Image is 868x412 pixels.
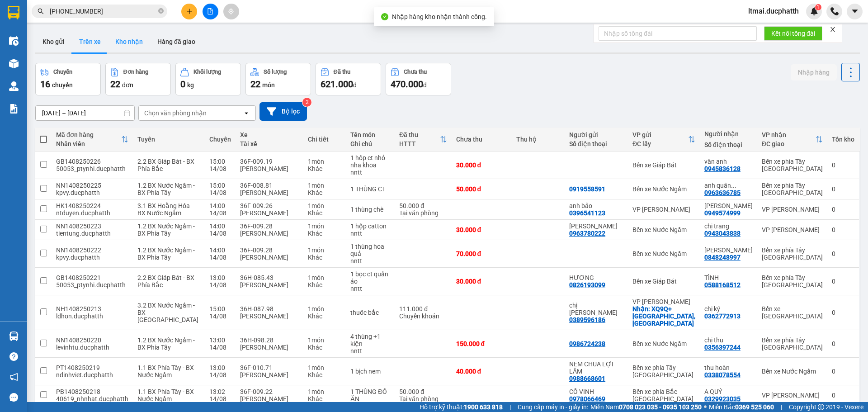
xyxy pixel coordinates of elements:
div: 0329923035 [704,395,741,403]
div: Bến xe Nước Ngầm [632,340,695,347]
div: [PERSON_NAME] [240,395,299,403]
div: Nhân viên [56,140,121,147]
span: aim [228,8,234,14]
div: [PERSON_NAME] [240,209,299,217]
div: Tại văn phòng [399,209,447,217]
div: VP [PERSON_NAME] [762,392,823,399]
div: 1 món [308,223,341,230]
button: Đơn hàng22đơn [105,63,171,95]
span: ... [731,182,736,189]
div: 14/08 [209,281,231,289]
div: 0 [832,392,854,399]
div: 1 THÙNG CT [350,185,390,193]
div: Chưa thu [404,69,427,75]
div: Mã đơn hàng [56,131,121,138]
div: 0 [832,278,854,285]
div: 1 món [308,388,341,395]
div: Xe [240,131,299,138]
div: 0945836128 [704,165,741,172]
div: 1 bọc ct quần áo [350,270,390,285]
div: Đã thu [399,131,439,138]
div: anh quân (thịnh 0986916915) [704,182,753,189]
div: 14:00 [209,223,231,230]
th: Toggle SortBy [52,128,133,152]
div: VP nhận [762,131,816,138]
div: 0 [832,250,854,257]
div: Bến xe Nước Ngầm [632,185,695,193]
div: Người gửi [569,131,623,138]
div: chang [704,246,753,254]
div: Tên món [350,131,390,138]
span: 1.2 BX Nước Ngầm - BX Phía Tây [137,182,195,196]
button: Trên xe [72,31,108,52]
div: 0848248997 [704,254,741,261]
div: [PERSON_NAME] [240,344,299,351]
button: plus [181,4,197,19]
sup: 1 [815,4,821,10]
div: nntt [350,169,390,176]
span: 1.2 BX Nước Ngầm - BX Phía Tây [137,246,195,261]
span: copyright [818,404,824,410]
div: 0826193099 [569,281,605,289]
img: logo-vxr [8,6,19,19]
img: solution-icon [9,104,19,114]
div: Khác [308,395,341,403]
div: Số điện thoại [569,140,623,147]
div: [PERSON_NAME] [240,371,299,379]
button: Đã thu621.000đ [316,63,381,95]
button: caret-down [847,4,863,19]
span: notification [9,373,18,381]
strong: 0708 023 035 - 0935 103 250 [619,403,702,411]
div: 13:00 [209,274,231,281]
div: hà minh [704,202,753,209]
input: Select a date range. [36,106,134,120]
div: 14/08 [209,254,231,261]
span: 2.2 BX Giáp Bát - BX Phía Bắc [137,274,194,289]
button: Hàng đã giao [150,31,203,52]
div: 0588168512 [704,281,741,289]
div: 0 [832,161,854,169]
div: 15:00 [209,182,231,189]
div: [PERSON_NAME] [240,189,299,196]
div: PB1408250218 [56,388,128,395]
div: 50.000 đ [399,202,447,209]
div: Khác [308,344,341,351]
div: [PERSON_NAME] [240,281,299,289]
div: 14/08 [209,371,231,379]
button: Bộ lọc [259,102,307,121]
div: Chuyến [53,69,72,75]
div: chị thu [704,336,753,344]
div: Bến xe phía Bắc [GEOGRAPHIC_DATA] [632,388,695,403]
div: 0988668601 [569,375,605,382]
img: warehouse-icon [9,81,19,91]
div: [PERSON_NAME] [240,165,299,172]
div: nntt [350,257,390,265]
div: Khác [308,313,341,320]
div: 0 [832,309,854,316]
div: Chưa thu [456,136,508,143]
div: Khác [308,371,341,379]
span: 22 [250,79,260,90]
img: icon-new-feature [810,7,818,15]
div: 30.000 đ [456,161,508,169]
div: Tài xế [240,140,299,147]
span: 3.2 BX Nước Ngầm - BX [GEOGRAPHIC_DATA] [137,302,198,323]
div: 13:00 [209,364,231,371]
div: vân anh [704,158,753,165]
div: PT1408250219 [56,364,128,371]
div: 0963636785 [704,189,741,196]
div: Khác [308,189,341,196]
span: 1.1 BX Phía Tây - BX Nước Ngầm [137,364,194,379]
div: 50.000 đ [399,388,447,395]
div: HTTT [399,140,439,147]
div: 50053_ptynhi.ducphatth [56,281,128,289]
div: ĐC giao [762,140,816,147]
span: đ [423,81,427,89]
div: 36F-009.19 [240,158,299,165]
div: Bến xe phía Tây [GEOGRAPHIC_DATA] [762,336,823,351]
div: HƯƠNG [569,274,623,281]
div: Bến xe Giáp Bát [632,278,695,285]
div: [PERSON_NAME] [240,230,299,237]
span: ltmai.ducphatth [741,5,806,17]
div: 50.000 đ [456,185,508,193]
